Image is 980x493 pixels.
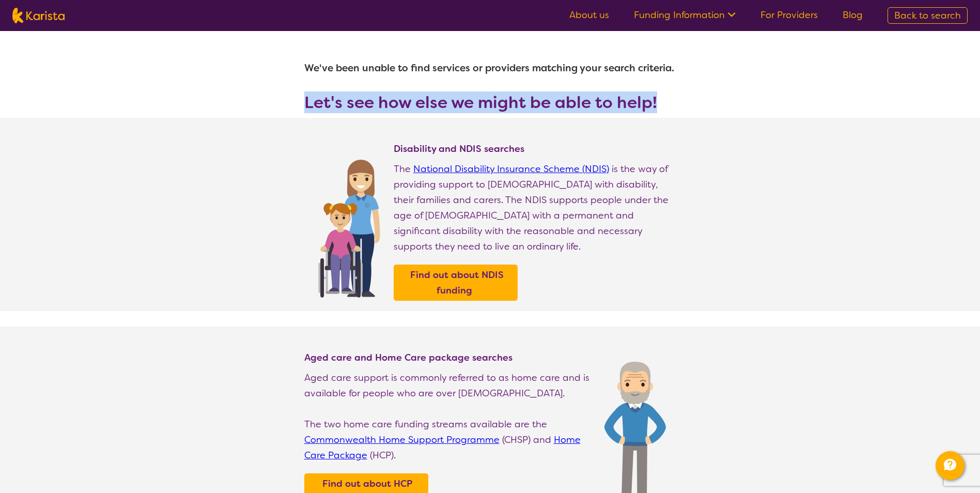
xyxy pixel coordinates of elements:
[394,143,676,155] h4: Disability and NDIS searches
[936,451,965,480] button: Channel Menu
[843,9,863,21] a: Blog
[304,351,594,364] h4: Aged care and Home Care package searches
[304,93,676,112] h3: Let's see how else we might be able to help!
[304,56,676,81] h1: We've been unable to find services or providers matching your search criteria.
[569,9,609,21] a: About us
[394,161,676,254] p: The is the way of providing support to [DEMOGRAPHIC_DATA] with disability, their families and car...
[634,9,736,21] a: Funding Information
[760,9,818,21] a: For Providers
[12,8,65,23] img: Karista logo
[888,7,968,24] a: Back to search
[396,267,515,298] a: Find out about NDIS funding
[304,417,594,463] p: The two home care funding streams available are the (CHSP) and (HCP).
[304,434,500,446] a: Commonwealth Home Support Programme
[894,9,961,22] span: Back to search
[304,370,594,401] p: Aged care support is commonly referred to as home care and is available for people who are over [...
[413,163,609,175] a: National Disability Insurance Scheme (NDIS)
[315,153,383,298] img: Find NDIS and Disability services and providers
[410,269,504,297] b: Find out about NDIS funding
